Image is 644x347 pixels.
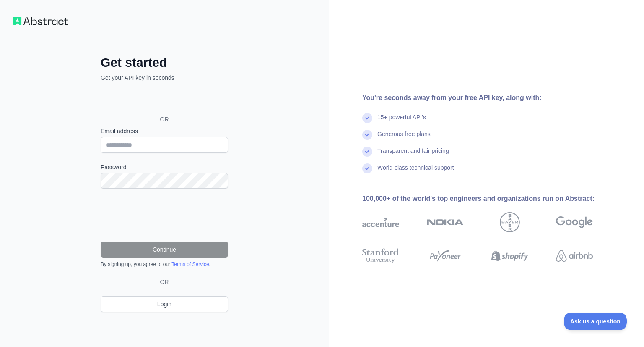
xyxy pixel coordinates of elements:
[377,163,454,180] div: World-class technical support
[101,163,228,171] label: Password
[101,127,228,135] label: Email address
[101,74,228,82] p: Get your API key in seconds
[491,247,528,265] img: shopify
[101,199,228,231] iframe: reCAPTCHA
[171,261,209,267] a: Terms of Service
[362,147,372,157] img: check mark
[362,194,620,204] div: 100,000+ of the world's top engineers and organizations run on Abstract:
[362,212,399,232] img: accenture
[377,113,426,130] div: 15+ powerful API's
[101,55,228,70] h2: Get started
[153,115,176,124] span: OR
[362,113,372,123] img: check mark
[101,296,228,312] a: Login
[377,147,449,163] div: Transparent and fair pricing
[427,247,464,265] img: payoneer
[101,242,228,258] button: Continue
[556,212,593,232] img: google
[101,261,228,268] div: By signing up, you agree to our .
[377,130,431,147] div: Generous free plans
[362,163,372,173] img: check mark
[96,91,231,110] iframe: Sign in with Google Button
[564,313,627,330] iframe: Toggle Customer Support
[13,17,68,25] img: Workflow
[500,212,520,232] img: bayer
[362,247,399,265] img: stanford university
[556,247,593,265] img: airbnb
[362,93,620,103] div: You're seconds away from your free API key, along with:
[157,278,172,286] span: OR
[362,130,372,140] img: check mark
[427,212,464,232] img: nokia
